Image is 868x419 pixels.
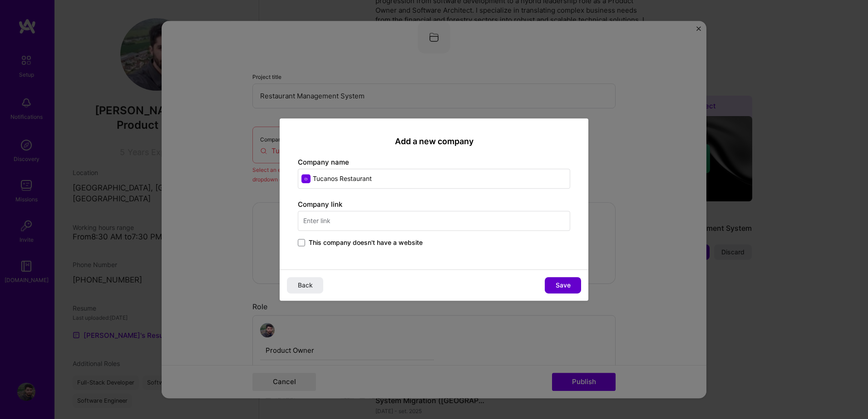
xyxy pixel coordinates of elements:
span: Save [556,281,571,290]
span: This company doesn't have a website [309,238,423,247]
button: Save [545,277,581,293]
input: Enter name [298,169,570,189]
input: Enter link [298,211,570,231]
label: Company name [298,158,349,166]
span: Back [298,281,313,290]
button: Back [287,277,323,293]
label: Company link [298,200,342,209]
h2: Add a new company [298,136,570,146]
